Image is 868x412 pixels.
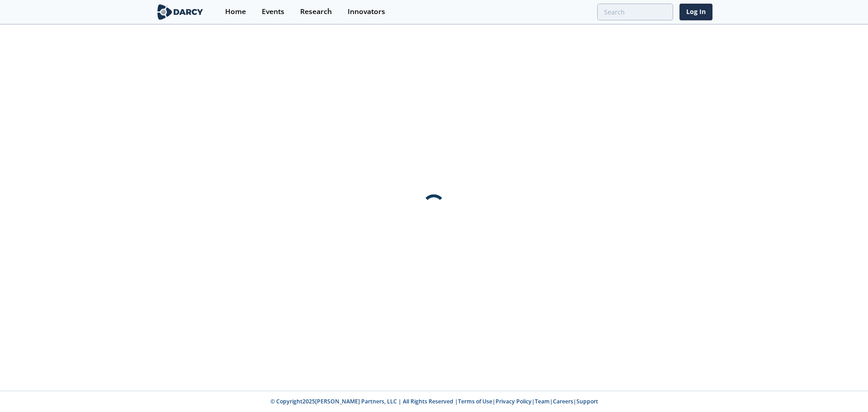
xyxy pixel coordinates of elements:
input: Advanced Search [597,4,673,20]
p: © Copyright 2025 [PERSON_NAME] Partners, LLC | All Rights Reserved | | | | | [99,398,769,406]
a: Support [576,398,598,405]
div: Research [300,8,332,15]
a: Terms of Use [458,398,492,405]
img: logo-wide.svg [156,4,205,20]
a: Privacy Policy [495,398,532,405]
div: Events [262,8,284,15]
div: Innovators [348,8,385,15]
div: Home [225,8,246,15]
a: Log In [679,4,712,20]
a: Careers [553,398,573,405]
a: Team [535,398,550,405]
